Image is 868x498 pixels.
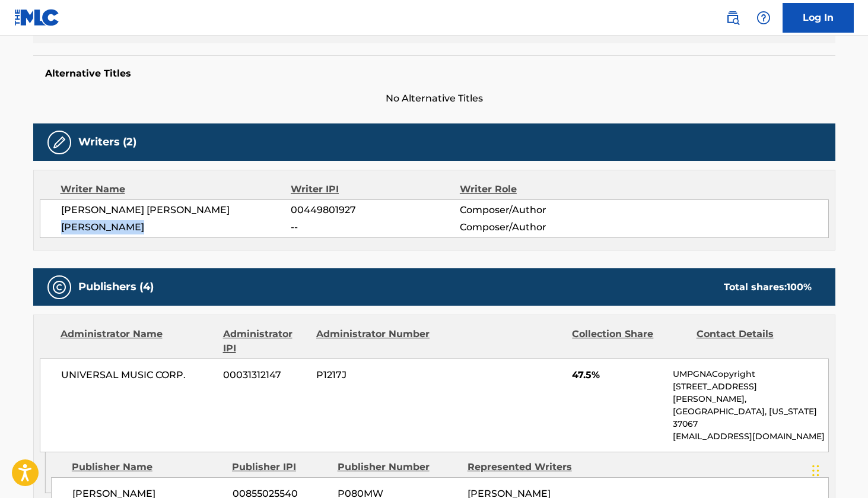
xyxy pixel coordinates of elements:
[787,281,812,293] span: 100 %
[291,220,459,234] span: --
[460,182,613,196] div: Writer Role
[61,220,291,234] span: [PERSON_NAME]
[52,280,66,294] img: Publishers
[52,135,66,150] img: Writers
[338,460,459,474] div: Publisher Number
[78,280,154,294] h5: Publishers (4)
[783,3,854,33] a: Log In
[316,327,431,356] div: Administrator Number
[45,68,824,80] h5: Alternative Titles
[724,280,812,294] div: Total shares:
[61,182,291,196] div: Writer Name
[223,327,307,356] div: Administrator IPI
[291,203,459,217] span: 00449801927
[721,6,745,30] a: Public Search
[61,327,214,356] div: Administrator Name
[572,327,687,356] div: Collection Share
[33,91,835,106] span: No Alternative Titles
[752,6,775,30] div: Help
[673,380,828,405] p: [STREET_ADDRESS][PERSON_NAME],
[468,460,589,474] div: Represented Writers
[291,182,460,196] div: Writer IPI
[756,11,771,25] img: help
[316,368,431,382] span: P1217J
[78,135,136,149] h5: Writers (2)
[460,220,613,234] span: Composer/Author
[61,203,291,217] span: [PERSON_NAME] [PERSON_NAME]
[72,460,223,474] div: Publisher Name
[14,9,60,26] img: MLC Logo
[572,368,664,382] span: 47.5%
[223,368,307,382] span: 00031312147
[673,368,828,380] p: UMPGNACopyright
[812,453,819,489] div: Drag
[232,460,329,474] div: Publisher IPI
[809,441,868,498] iframe: Chat Widget
[726,11,740,25] img: search
[673,430,828,443] p: [EMAIL_ADDRESS][DOMAIN_NAME]
[460,203,613,217] span: Composer/Author
[673,405,828,430] p: [GEOGRAPHIC_DATA], [US_STATE] 37067
[61,368,215,382] span: UNIVERSAL MUSIC CORP.
[697,327,812,356] div: Contact Details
